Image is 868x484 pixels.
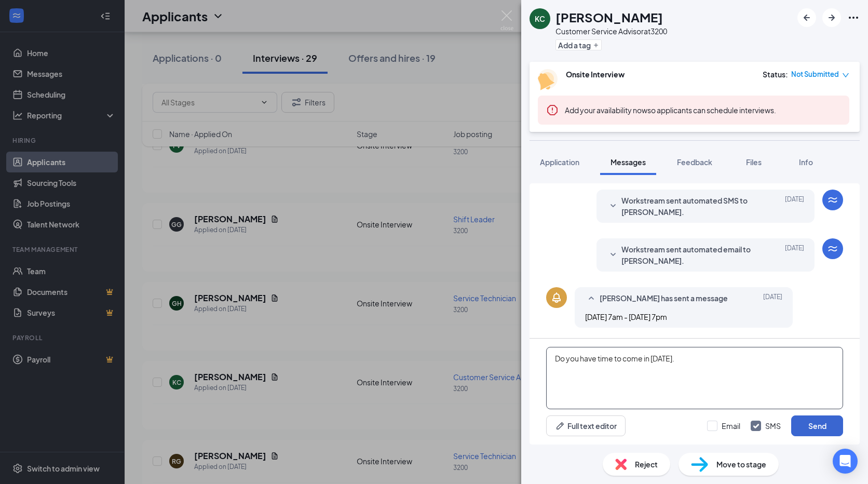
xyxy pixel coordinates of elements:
[833,449,858,474] div: Open Intercom Messenger
[546,415,626,436] button: Full text editorPen
[621,195,757,218] span: Workstream sent automated SMS to [PERSON_NAME].
[555,8,663,26] h1: [PERSON_NAME]
[847,11,860,24] svg: Ellipses
[585,292,598,305] svg: SmallChevronUp
[546,347,843,409] textarea: Do you have time to come in [DATE].
[600,292,728,305] span: [PERSON_NAME] has sent a message
[555,421,565,431] svg: Pen
[555,26,667,36] div: Customer Service Advisor at 3200
[763,292,782,305] span: [DATE]
[607,249,619,261] svg: SmallChevronDown
[607,200,619,212] svg: SmallChevronDown
[540,157,579,167] span: Application
[716,459,766,470] span: Move to stage
[550,291,563,304] svg: Bell
[621,244,757,266] span: Workstream sent automated email to [PERSON_NAME].
[797,8,816,27] button: ArrowLeftNew
[826,194,839,206] svg: WorkstreamLogo
[825,11,838,24] svg: ArrowRight
[555,39,602,50] button: PlusAdd a tag
[593,42,599,48] svg: Plus
[565,105,776,115] span: so applicants can schedule interviews.
[546,104,559,116] svg: Error
[822,8,841,27] button: ArrowRight
[785,195,804,218] span: [DATE]
[565,105,647,115] button: Add your availability now
[791,69,839,79] span: Not Submitted
[566,70,625,79] b: Onsite Interview
[785,244,804,266] span: [DATE]
[791,415,843,436] button: Send
[611,157,646,167] span: Messages
[635,459,658,470] span: Reject
[585,312,667,321] span: [DATE] 7am - [DATE] 7pm
[799,157,813,167] span: Info
[842,72,849,79] span: down
[677,157,712,167] span: Feedback
[535,14,545,24] div: KC
[746,157,762,167] span: Files
[801,11,813,24] svg: ArrowLeftNew
[826,243,839,255] svg: WorkstreamLogo
[763,69,788,79] div: Status :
